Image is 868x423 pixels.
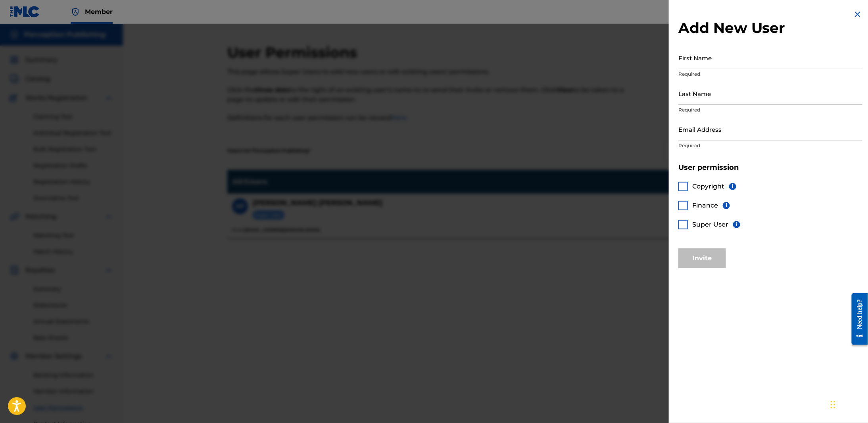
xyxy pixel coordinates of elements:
span: Finance [692,202,718,209]
img: Top Rightsholder [71,7,80,17]
span: Super User [692,221,728,228]
img: MLC Logo [10,6,40,17]
iframe: Chat Widget [828,385,868,423]
span: i [729,183,736,190]
span: Member [85,7,113,16]
p: Required [678,106,862,113]
div: Drag [831,393,835,417]
p: Required [678,71,862,78]
span: i [733,221,740,228]
span: i [723,202,730,209]
h5: User permission [678,163,862,172]
h2: Add New User [678,19,862,37]
p: Required [678,142,862,149]
span: Copyright [692,183,724,190]
iframe: Resource Center [846,287,868,351]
